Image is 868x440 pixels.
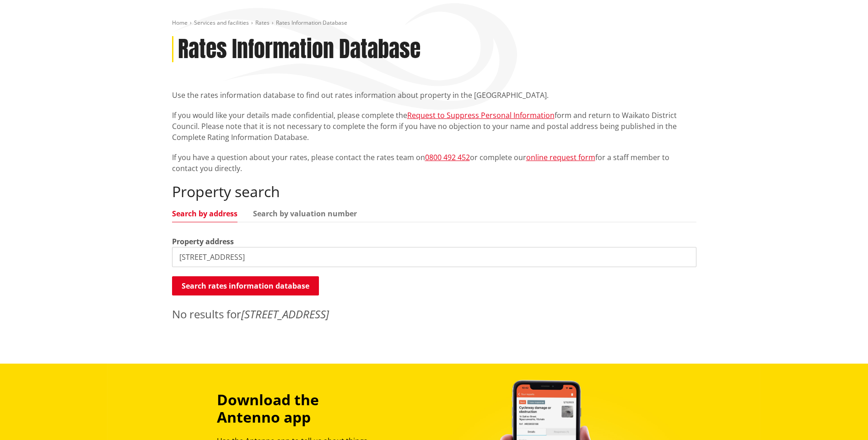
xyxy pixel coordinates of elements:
[526,152,595,162] a: online request form
[172,110,696,143] p: If you would like your details made confidential, please complete the form and return to Waikato ...
[172,306,696,322] p: No results for
[172,90,696,101] p: Use the rates information database to find out rates information about property in the [GEOGRAPHI...
[276,19,347,27] span: Rates Information Database
[172,210,237,217] a: Search by address
[407,110,555,120] a: Request to Suppress Personal Information
[826,402,859,435] iframe: Messenger Launcher
[217,391,383,426] h3: Download the Antenno app
[172,19,696,27] nav: breadcrumb
[425,152,470,162] a: 0800 492 452
[178,36,421,63] h1: Rates Information Database
[172,19,188,27] a: Home
[172,152,696,174] p: If you have a question about your rates, please contact the rates team on or complete our for a s...
[253,210,357,217] a: Search by valuation number
[172,247,696,267] input: e.g. Duke Street NGARUAWAHIA
[194,19,249,27] a: Services and facilities
[172,183,696,200] h2: Property search
[241,306,329,322] em: [STREET_ADDRESS]
[172,236,234,247] label: Property address
[172,276,319,295] button: Search rates information database
[255,19,270,27] a: Rates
